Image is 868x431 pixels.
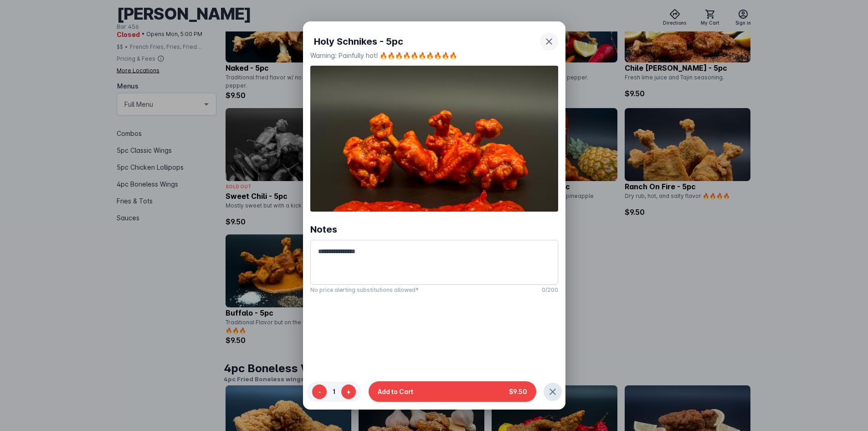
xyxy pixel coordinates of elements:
[310,285,419,294] mat-hint: No price alerting substitutions allowed*
[310,51,558,60] div: Warning: Painfully hot! 🔥🔥🔥🔥🔥🔥🔥🔥🔥🔥
[312,384,327,399] button: -
[369,382,536,402] button: Add to Cart$9.50
[542,285,558,294] mat-hint: 0/200
[378,387,413,397] span: Add to Cart
[327,387,341,397] span: 1
[509,387,527,397] span: $9.50
[314,35,403,48] span: Holy Schnikes - 5pc
[310,66,558,212] img: 6c6196a1-8e67-46f2-8743-9db62a20a16d.jpg
[341,384,356,399] button: +
[310,223,337,236] div: Notes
